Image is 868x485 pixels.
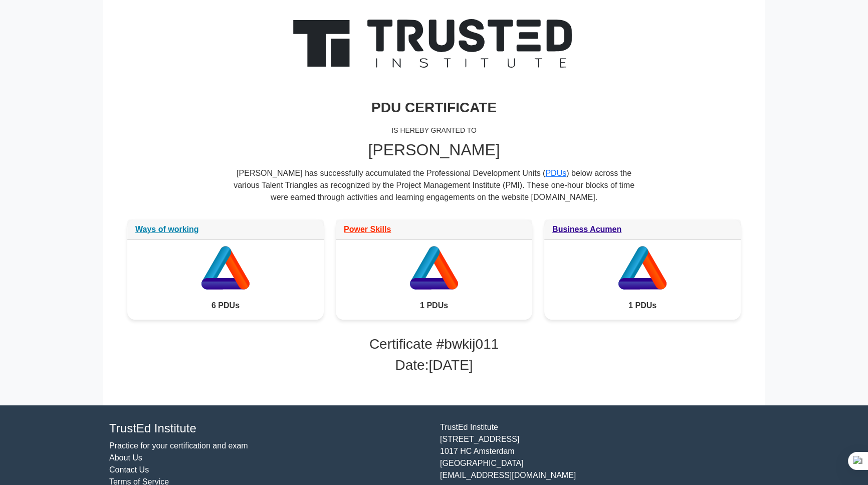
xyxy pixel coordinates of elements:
div: 1 PDUs [544,292,741,320]
h3: bwkij011 [127,336,741,353]
span: Certificate # [369,336,444,352]
a: PDUs [545,169,566,177]
a: Power Skills [344,225,391,233]
h3: PDU CERTIFICATE [127,99,741,116]
span: Date: [395,357,428,373]
h3: [DATE] [127,357,741,374]
a: Business Acumen [552,225,621,233]
div: [PERSON_NAME] has successfully accumulated the Professional Development Units ( ) below across th... [234,167,634,211]
a: Practice for your certification and exam [109,441,248,450]
div: 6 PDUs [127,292,324,320]
a: Ways of working [135,225,199,233]
div: IS HEREBY GRANTED TO [127,120,741,140]
a: Contact Us [109,465,149,474]
div: 1 PDUs [336,292,532,320]
a: About Us [109,453,142,462]
h2: [PERSON_NAME] [127,140,741,159]
h4: TrustEd Institute [109,421,428,436]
